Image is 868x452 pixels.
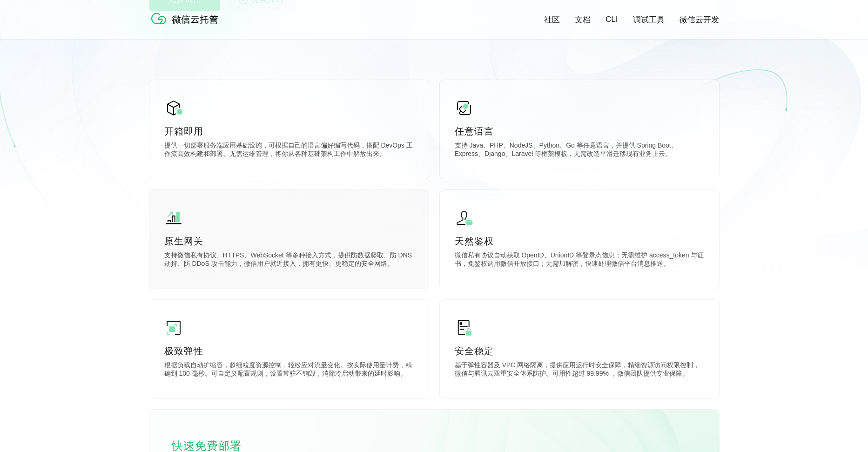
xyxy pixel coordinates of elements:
[164,235,414,248] p: 原生网关
[544,14,560,25] a: 社区
[455,361,704,380] p: 基于弹性容器及 VPC 网络隔离，提供应用运行时安全保障，精细资源访问权限控制，微信与腾讯云双重安全体系防护。可用性超过 99.99% ，微信团队提供专业保障。
[149,9,224,28] img: 微信云托管
[455,344,704,358] p: 安全稳定
[164,361,414,380] p: 根据负载自动扩缩容，超细粒度资源控制，轻松应对流量变化。按实际使用量计费，精确到 100 毫秒。可自定义配置规则，设置常驻不销毁，消除冷启动带来的延时影响。
[455,142,704,160] p: 支持 Java、PHP、NodeJS、Python、Go 等任意语言，并提供 Spring Boot、Express、Django、Laravel 等框架模板，无需改造平滑迁移现有业务上云。
[680,14,719,25] a: 微信云开发
[455,235,704,248] p: 天然鉴权
[575,14,591,25] a: 文档
[164,142,414,160] p: 提供一切部署服务端应用基础设施，可根据自己的语言偏好编写代码，搭配 DevOps 工作流高效构建和部署。无需运维管理，将你从各种基础架构工作中解放出来。
[633,14,665,25] a: 调试工具
[164,344,414,358] p: 极致弹性
[606,15,618,24] a: CLI
[455,251,704,270] p: 微信私有协议自动获取 OpenID、UnionID 等登录态信息；无需维护 access_token 与证书，免鉴权调用微信开放接口；无需加解密，快速处理微信平台消息推送。
[164,251,414,270] p: 支持微信私有协议、HTTPS、WebSocket 等多种接入方式，提供防数据爬取、防 DNS 劫持、防 DDoS 攻击能力，微信用户就近接入，拥有更快、更稳定的安全网络。
[164,125,414,138] p: 开箱即用
[149,21,224,29] a: 微信云托管
[455,125,704,138] p: 任意语言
